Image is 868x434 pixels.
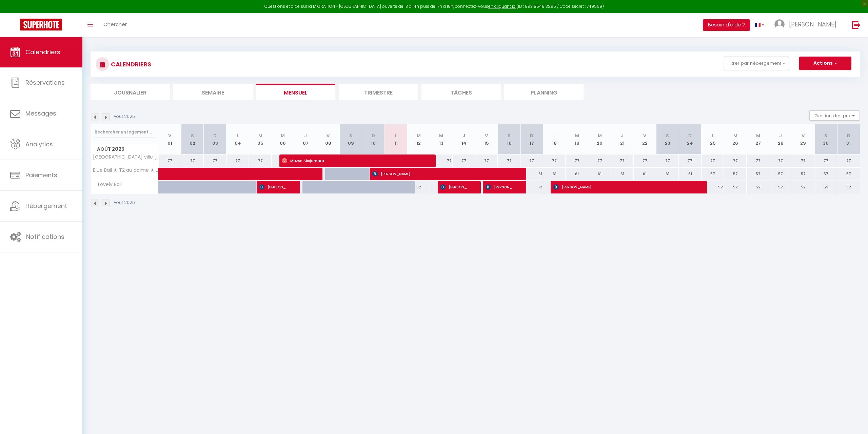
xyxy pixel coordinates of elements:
span: Paiements [25,171,57,179]
li: Tâches [421,84,501,100]
th: 03 [204,124,226,154]
div: 77 [724,154,747,167]
th: 20 [588,124,611,154]
div: 77 [747,154,769,167]
th: 10 [362,124,385,154]
img: ... [774,19,785,29]
th: 07 [294,124,317,154]
abbr: M [258,132,262,139]
th: 02 [181,124,204,154]
th: 04 [226,124,249,154]
div: 77 [159,154,181,167]
div: 61 [679,168,702,180]
div: 52 [747,181,769,193]
abbr: D [530,132,533,139]
li: Planning [504,84,584,100]
div: 77 [769,154,792,167]
th: 14 [453,124,475,154]
th: 05 [249,124,272,154]
th: 18 [543,124,566,154]
a: en cliquant ici [488,3,516,9]
span: Blue Bail ★ T2 au calme ★ proche commerces [92,168,160,173]
div: 77 [543,154,566,167]
div: 77 [453,154,475,167]
th: 08 [317,124,340,154]
li: Journalier [91,84,170,100]
th: 11 [385,124,408,154]
div: 77 [588,154,611,167]
button: Actions [799,57,851,70]
div: 77 [656,154,679,167]
abbr: V [643,132,646,139]
abbr: S [349,132,352,139]
abbr: D [688,132,692,139]
span: Août 2025 [91,144,158,154]
div: 77 [611,154,634,167]
span: Chercher [103,21,127,28]
abbr: M [281,132,285,139]
span: Notifications [26,232,64,241]
div: 61 [588,168,611,180]
th: 31 [837,124,860,154]
img: Super Booking [20,19,62,30]
th: 26 [724,124,747,154]
th: 21 [611,124,634,154]
th: 23 [656,124,679,154]
div: 77 [634,154,656,167]
div: 61 [634,168,656,180]
div: 77 [226,154,249,167]
div: 52 [724,181,747,193]
span: [PERSON_NAME] [789,20,836,28]
abbr: V [802,132,805,139]
th: 30 [814,124,837,154]
div: 52 [792,181,815,193]
abbr: V [327,132,330,139]
th: 13 [430,124,453,154]
abbr: S [666,132,669,139]
button: Gestion des prix [809,110,860,121]
th: 24 [679,124,702,154]
h3: CALENDRIERS [109,57,151,72]
span: Hébergement [25,202,67,210]
div: 57 [792,168,815,180]
abbr: D [372,132,375,139]
button: Besoin d'aide ? [703,19,750,31]
abbr: S [824,132,827,139]
div: 57 [747,168,769,180]
div: 77 [814,154,837,167]
div: 52 [814,181,837,193]
abbr: J [462,132,465,139]
div: 61 [656,168,679,180]
div: 77 [475,154,498,167]
img: logout [852,21,861,29]
li: Mensuel [256,84,335,100]
span: Calendriers [25,48,60,56]
abbr: S [508,132,511,139]
div: 77 [702,154,724,167]
abbr: M [733,132,737,139]
th: 06 [272,124,294,154]
div: 77 [204,154,226,167]
div: 77 [498,154,520,167]
abbr: D [213,132,217,139]
abbr: M [575,132,579,139]
span: Lovely Bail [92,181,123,188]
div: 61 [566,168,588,180]
div: 52 [407,181,430,193]
abbr: M [598,132,602,139]
div: 77 [792,154,815,167]
a: ... [PERSON_NAME] [769,13,845,37]
span: [PERSON_NAME] [486,181,516,193]
th: 22 [634,124,656,154]
div: 57 [837,168,860,180]
abbr: M [756,132,760,139]
input: Rechercher un logement... [95,126,155,138]
abbr: V [485,132,488,139]
th: 17 [520,124,543,154]
div: 77 [249,154,272,167]
abbr: L [553,132,555,139]
div: 77 [837,154,860,167]
span: [GEOGRAPHIC_DATA] ville [GEOGRAPHIC_DATA] [92,154,160,160]
div: 77 [430,154,453,167]
th: 25 [702,124,724,154]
